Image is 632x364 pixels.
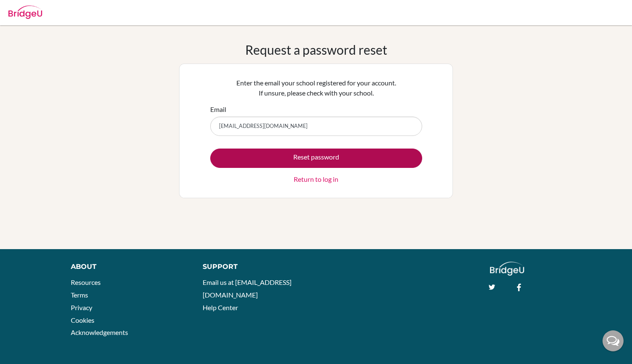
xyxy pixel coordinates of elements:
h1: Request a password reset [245,42,387,57]
a: Terms [71,291,88,299]
a: Email us at [EMAIL_ADDRESS][DOMAIN_NAME] [203,278,292,299]
div: About [71,262,184,272]
label: Email [210,104,226,114]
button: Reset password [210,149,422,168]
a: Return to log in [294,174,338,184]
a: Help Center [203,303,238,311]
a: Cookies [71,316,94,324]
a: Acknowledgements [71,328,128,336]
div: Support [203,262,307,272]
img: Bridge-U [8,5,42,19]
p: Enter the email your school registered for your account. If unsure, please check with your school. [210,78,422,98]
a: Privacy [71,303,92,311]
a: Resources [71,278,101,286]
img: logo_white@2x-f4f0deed5e89b7ecb1c2cc34c3e3d731f90f0f143d5ea2071677605dd97b5244.png [490,262,524,276]
span: Help [19,6,36,13]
